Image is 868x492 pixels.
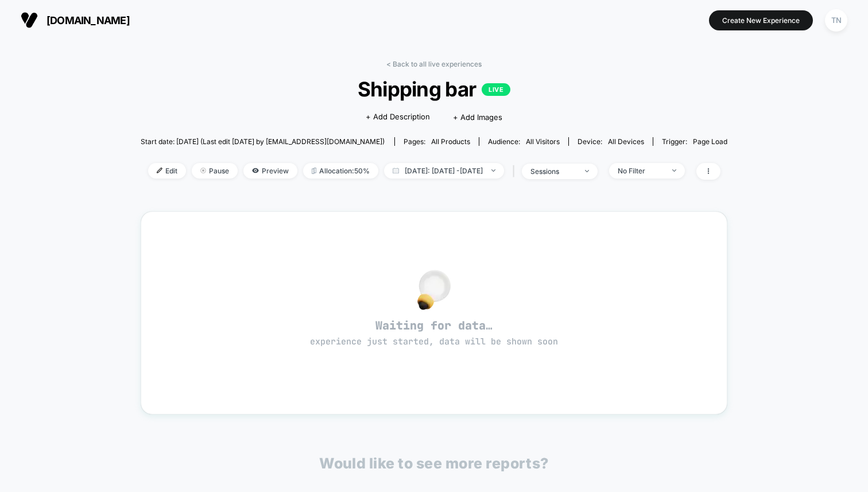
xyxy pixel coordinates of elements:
img: edit [157,168,162,173]
img: end [200,168,206,173]
div: Audience: [488,137,560,146]
span: experience just started, data will be shown soon [310,336,558,347]
a: < Back to all live experiences [386,60,482,68]
span: all products [431,137,470,146]
span: Page Load [693,137,727,146]
img: rebalance [312,168,316,174]
div: No Filter [618,166,664,175]
div: Trigger: [662,137,727,146]
span: + Add Description [366,111,430,123]
span: [DOMAIN_NAME] [46,14,130,26]
p: Would like to see more reports? [319,455,549,472]
div: sessions [530,167,576,176]
p: LIVE [482,83,510,96]
span: [DATE]: [DATE] - [DATE] [384,163,504,179]
div: TN [825,9,847,32]
span: All Visitors [526,137,560,146]
span: Shipping bar [170,77,698,101]
span: all devices [608,137,644,146]
span: Device: [568,137,653,146]
img: end [672,169,676,172]
div: Pages: [404,137,470,146]
button: [DOMAIN_NAME] [17,11,133,29]
img: Visually logo [21,11,38,29]
span: Waiting for data… [161,318,707,348]
span: | [510,163,522,180]
img: end [491,169,495,172]
button: Create New Experience [709,10,813,30]
img: calendar [393,168,399,173]
span: Preview [243,163,297,179]
img: no_data [417,270,451,310]
span: + Add Images [453,113,502,122]
span: Pause [192,163,238,179]
button: TN [821,9,851,32]
span: Allocation: 50% [303,163,378,179]
span: Start date: [DATE] (Last edit [DATE] by [EMAIL_ADDRESS][DOMAIN_NAME]) [141,137,385,146]
img: end [585,170,589,172]
span: Edit [148,163,186,179]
